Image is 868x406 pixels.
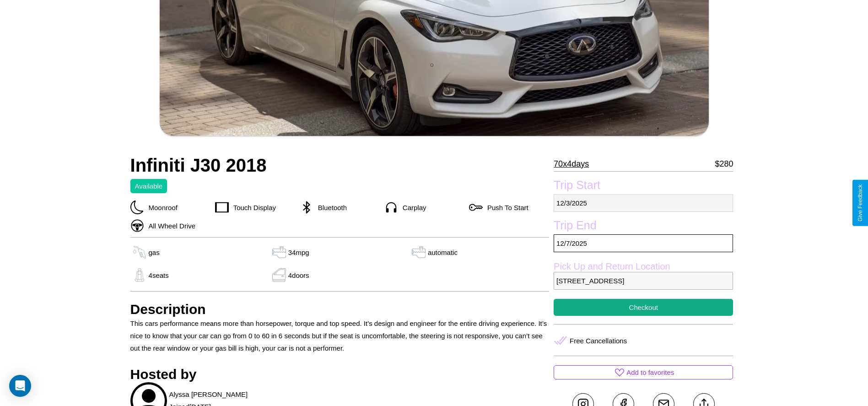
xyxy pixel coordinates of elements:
p: 70 x 4 days [554,157,589,171]
label: Trip End [554,219,733,234]
p: Available [135,180,163,192]
p: Moonroof [144,201,178,214]
img: gas [410,245,428,259]
p: Carplay [398,201,426,214]
p: [STREET_ADDRESS] [554,272,733,290]
p: Alyssa [PERSON_NAME] [169,388,248,401]
p: Touch Display [229,201,276,214]
h3: Hosted by [130,367,550,382]
p: All Wheel Drive [144,220,196,232]
p: This cars performance means more than horsepower, torque and top speed. It’s design and engineer ... [130,317,550,354]
p: Push To Start [483,201,528,214]
div: Open Intercom Messenger [9,375,31,397]
p: Add to favorites [626,366,674,379]
img: gas [270,268,288,282]
p: 4 seats [149,269,169,281]
p: Bluetooth [313,201,347,214]
p: automatic [428,246,458,259]
p: 34 mpg [288,246,309,259]
p: Free Cancellations [570,335,627,347]
p: 12 / 3 / 2025 [554,194,733,212]
p: 12 / 7 / 2025 [554,234,733,252]
img: gas [130,245,149,259]
h2: Infiniti J30 2018 [130,155,550,176]
p: gas [149,246,160,259]
label: Trip Start [554,179,733,194]
div: Give Feedback [857,184,863,222]
button: Checkout [554,299,733,316]
img: gas [130,268,149,282]
p: $ 280 [715,157,733,171]
p: 4 doors [288,269,309,281]
label: Pick Up and Return Location [554,261,733,272]
img: gas [270,245,288,259]
h3: Description [130,302,550,317]
button: Add to favorites [554,365,733,379]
